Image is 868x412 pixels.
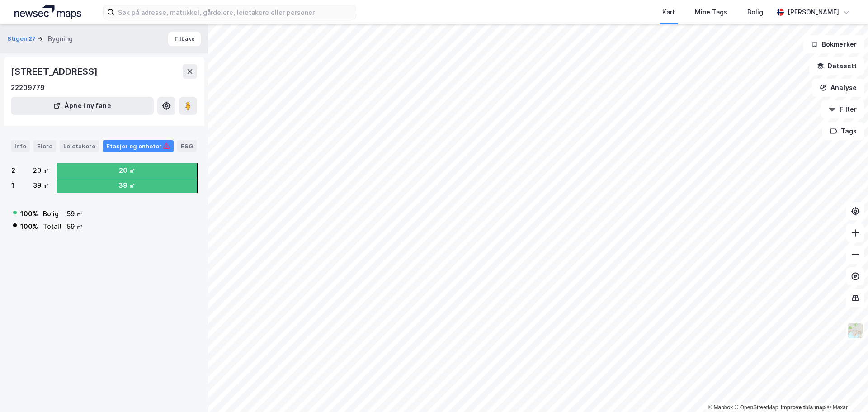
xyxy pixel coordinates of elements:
div: Kontrollprogram for chat [823,369,868,412]
div: 22209779 [11,82,45,93]
div: Eiere [33,140,56,152]
div: [PERSON_NAME] [788,7,839,18]
input: Søk på adresse, matrikkel, gårdeiere, leietakere eller personer [114,5,356,19]
div: 39 ㎡ [118,180,135,191]
a: OpenStreetMap [735,404,778,411]
div: Totalt [43,221,62,232]
div: 20 ㎡ [119,165,135,176]
div: Bygning [48,33,73,44]
button: Analyse [812,79,864,97]
div: Mine Tags [695,7,727,18]
button: Tags [822,122,864,140]
a: Mapbox [708,404,733,411]
div: 100 % [20,221,38,232]
a: Improve this map [781,404,826,411]
div: 2 [11,165,15,176]
div: 20 ㎡ [33,165,49,176]
div: Bolig [747,7,763,18]
button: Åpne i ny fane [11,97,154,115]
div: 39 ㎡ [33,180,49,191]
div: 100 % [20,208,38,219]
div: 59 ㎡ [67,221,83,232]
img: Z [847,322,864,339]
iframe: Chat Widget [823,369,868,412]
div: ESG [177,140,197,152]
div: Etasjer og enheter [106,142,170,150]
button: Tilbake [168,32,201,46]
button: Bokmerker [803,35,864,53]
button: Datasett [809,57,864,75]
div: Info [11,140,30,152]
button: Stigen 27 [7,34,38,43]
div: [STREET_ADDRESS] [11,64,99,79]
div: Kart [662,7,675,18]
div: Bolig [43,208,62,219]
button: Filter [821,100,864,118]
div: Leietakere [60,140,99,152]
div: 1 [11,180,14,191]
div: 59 ㎡ [67,208,83,219]
img: logo.a4113a55bc3d86da70a041830d287a7e.svg [14,5,81,19]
